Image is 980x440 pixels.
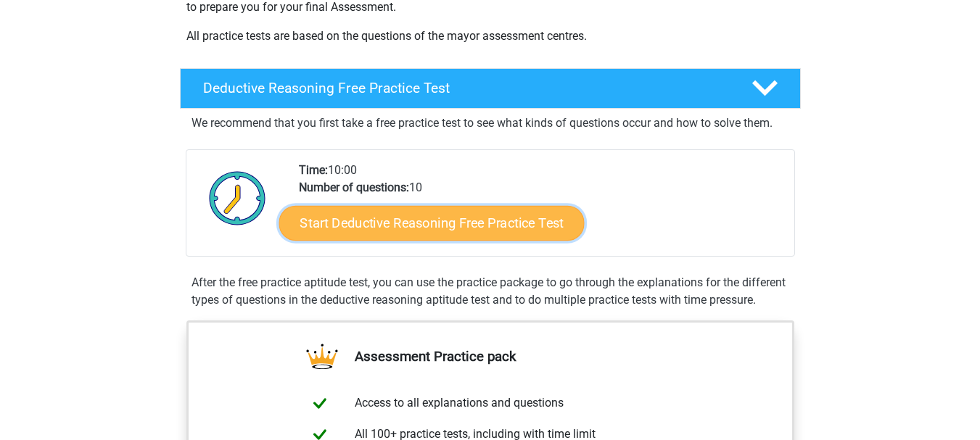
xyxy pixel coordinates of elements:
[201,162,274,234] img: Clock
[174,68,807,109] a: Deductive Reasoning Free Practice Test
[299,163,328,177] b: Time:
[203,80,728,96] h4: Deductive Reasoning Free Practice Test
[186,274,795,309] div: After the free practice aptitude test, you can use the practice package to go through the explana...
[186,28,794,45] p: All practice tests are based on the questions of the mayor assessment centres.
[279,205,584,240] a: Start Deductive Reasoning Free Practice Test
[192,115,789,132] p: We recommend that you first take a free practice test to see what kinds of questions occur and ho...
[299,180,409,194] b: Number of questions:
[288,162,794,256] div: 10:00 10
